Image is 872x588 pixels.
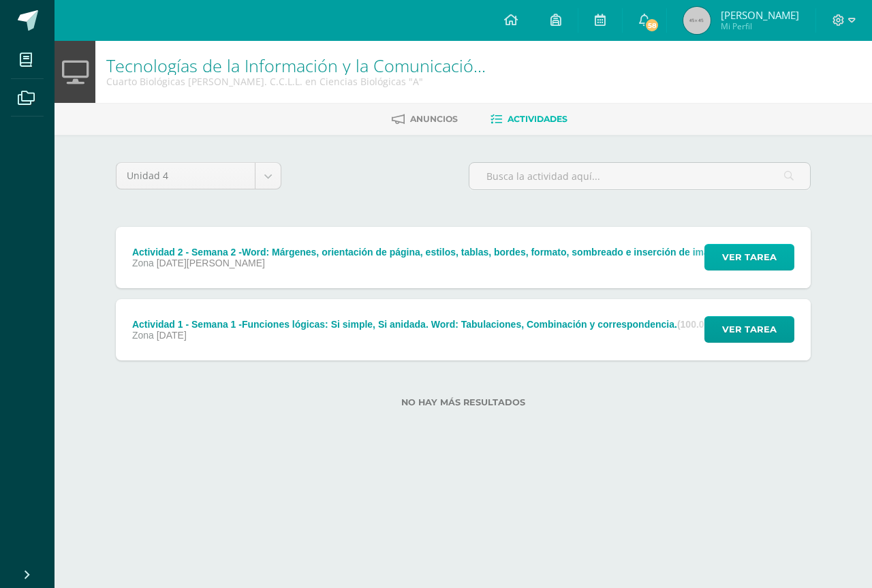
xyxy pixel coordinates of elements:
div: Cuarto Biológicas Bach. C.C.L.L. en Ciencias Biológicas 'A' [106,75,486,88]
a: Anuncios [392,108,458,130]
span: Mi Perfil [721,20,799,32]
a: Actividades [490,108,567,130]
span: 58 [644,18,659,33]
button: Ver tarea [704,316,794,343]
span: Ver tarea [722,245,777,270]
strong: (100.0 pts) [677,319,724,330]
h1: Tecnologías de la Información y la Comunicación I [106,56,486,75]
span: Actividades [508,114,567,124]
span: [DATE][PERSON_NAME] [157,258,265,268]
button: Ver tarea [704,244,794,270]
label: No hay más resultados [116,397,811,407]
a: Tecnologías de la Información y la Comunicación I [106,54,493,77]
div: Actividad 1 - Semana 1 -Funciones lógicas: Si simple, Si anidada. Word: Tabulaciones, Combinación... [132,319,724,330]
a: Unidad 4 [116,163,281,189]
img: 45x45 [683,7,711,34]
span: Unidad 4 [127,163,245,189]
span: Ver tarea [722,317,777,342]
span: Zona [132,330,154,341]
div: Actividad 2 - Semana 2 -Word: Márgenes, orientación de página, estilos, tablas, bordes, formato, ... [132,247,784,258]
span: [PERSON_NAME] [721,8,799,22]
span: Anuncios [410,114,458,124]
span: [DATE] [157,330,187,341]
input: Busca la actividad aquí... [469,163,810,189]
span: Zona [132,258,154,268]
